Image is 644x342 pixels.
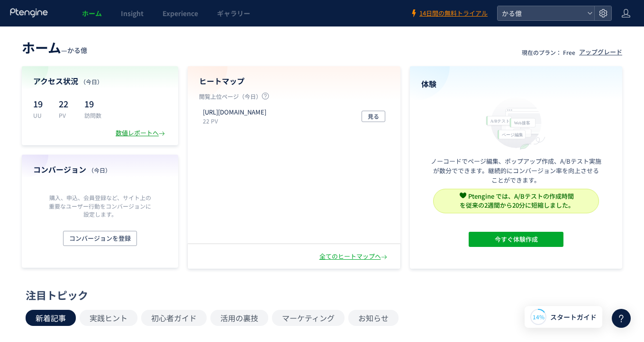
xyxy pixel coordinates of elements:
[141,310,207,326] button: 初心者ガイド
[460,192,466,199] img: svg+xml,%3c
[63,231,137,246] button: コンバージョンを登録
[82,9,102,18] span: ホーム
[80,310,137,326] button: 実践ヒント
[26,288,614,302] div: 注目トピック
[210,310,268,326] button: 活用の裏技
[217,9,250,18] span: ギャラリー
[116,129,167,138] div: 数値レポートへ
[550,312,597,322] span: スタートガイド
[203,117,270,125] p: 22 PV
[469,232,563,247] button: 今すぐ体験作成
[421,79,611,89] h4: 体験
[319,252,389,261] div: 全てのヒートマップへ
[410,9,488,18] a: 14日間の無料トライアル
[431,157,601,185] p: ノーコードでページ編集、ポップアップ作成、A/Bテスト実施が数分でできます。継続的にコンバージョン率を向上させることができます。
[481,95,551,150] img: home_experience_onbo_jp-C5-EgdA0.svg
[69,231,131,246] span: コンバージョンを登録
[84,111,101,119] p: 訪問数
[33,111,47,119] p: UU
[522,48,575,56] p: 現在のプラン： Free
[348,310,399,326] button: お知らせ
[362,111,385,122] button: 見る
[67,45,87,55] span: かる億
[494,232,537,247] span: 今すぐ体験作成
[33,76,167,87] h4: アクセス状況
[199,92,389,104] p: 閲覧上位ページ（今日）
[88,166,111,174] span: （今日）
[22,38,61,57] span: ホーム
[460,192,574,210] span: Ptengine では、A/Bテストの作成時間 を従来の2週間から20分に短縮しました。
[579,48,622,57] div: アップグレード
[22,38,87,57] div: —
[59,96,73,111] p: 22
[59,111,73,119] p: PV
[33,96,47,111] p: 19
[33,164,167,175] h4: コンバージョン
[84,96,101,111] p: 19
[419,9,488,18] span: 14日間の無料トライアル
[272,310,345,326] button: マーケティング
[26,310,76,326] button: 新着記事
[46,193,154,218] p: 購入、申込、会員登録など、サイト上の重要なユーザー行動をコンバージョンに設定します。
[121,9,144,18] span: Insight
[203,108,266,117] p: https://utage-system.com/p/99Mpq3mNgbMV
[368,111,379,122] span: 見る
[533,313,544,321] span: 14%
[499,6,583,20] span: かる億
[80,78,103,86] span: （今日）
[163,9,198,18] span: Experience
[199,76,389,87] h4: ヒートマップ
